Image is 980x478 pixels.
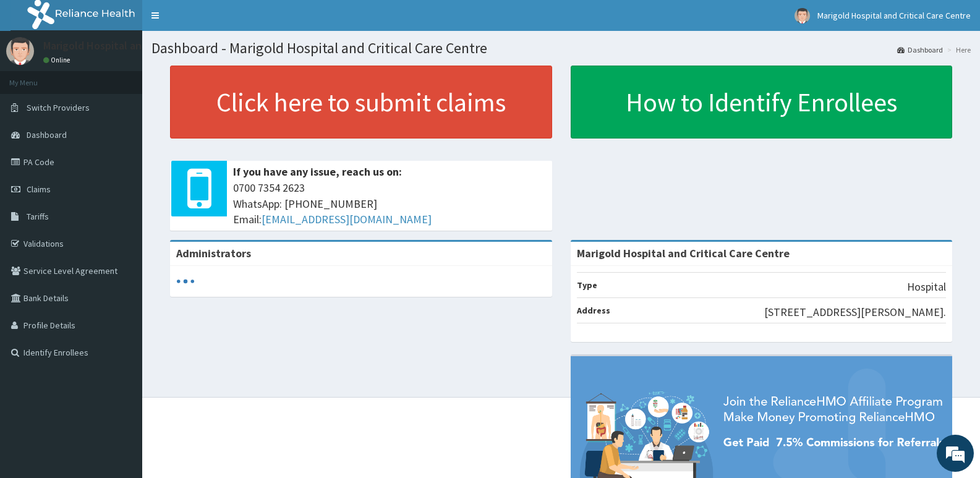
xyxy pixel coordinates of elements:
[43,40,244,51] p: Marigold Hospital and Critical Care Centre
[577,305,610,316] b: Address
[176,272,195,291] svg: audio-loading
[764,304,946,320] p: [STREET_ADDRESS][PERSON_NAME].
[577,280,597,291] b: Type
[176,246,251,260] b: Administrators
[907,279,946,295] p: Hospital
[262,212,432,226] a: [EMAIL_ADDRESS][DOMAIN_NAME]
[817,10,971,21] span: Marigold Hospital and Critical Care Centre
[43,56,73,64] a: Online
[571,66,953,139] a: How to Identify Enrollees
[233,180,546,228] span: 0700 7354 2623 WhatsApp: [PHONE_NUMBER] Email:
[897,45,943,55] a: Dashboard
[27,184,51,195] span: Claims
[795,8,810,23] img: User Image
[944,45,971,55] li: Here
[170,66,552,139] a: Click here to submit claims
[233,164,402,179] b: If you have any issue, reach us on:
[6,37,34,65] img: User Image
[27,129,67,140] span: Dashboard
[151,40,971,56] h1: Dashboard - Marigold Hospital and Critical Care Centre
[577,246,790,260] strong: Marigold Hospital and Critical Care Centre
[27,211,49,222] span: Tariffs
[27,102,90,113] span: Switch Providers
